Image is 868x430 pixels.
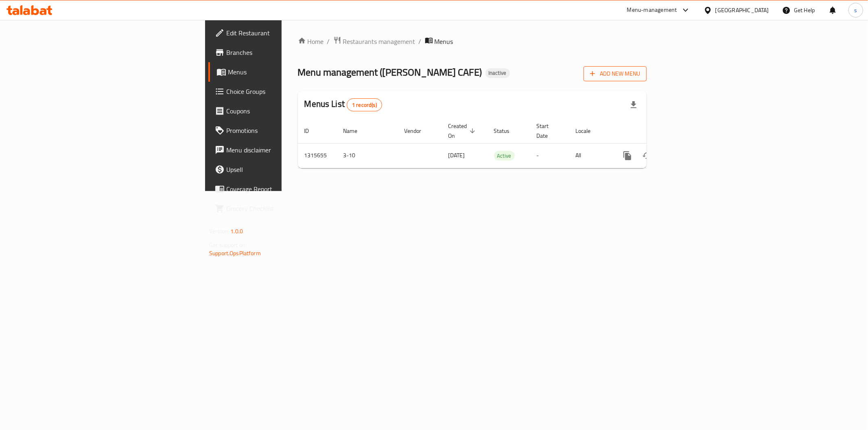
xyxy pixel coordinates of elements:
span: Upsell [226,165,343,174]
span: Inactive [485,69,510,76]
a: Support.OpsPlatform [209,248,261,258]
span: Coverage Report [226,184,343,194]
a: Upsell [208,160,350,179]
a: Coupons [208,101,350,121]
table: enhanced table [298,119,702,168]
span: Start Date [537,121,560,141]
span: Restaurants management [343,37,415,46]
span: Name [343,126,368,136]
span: Menu management ( [PERSON_NAME] CAFE ) [298,63,482,81]
td: All [569,143,611,168]
div: Menu-management [627,5,677,15]
span: ID [304,126,320,136]
span: Choice Groups [226,87,343,96]
span: Branches [226,48,343,57]
span: Locale [576,126,601,136]
a: Grocery Checklist [208,199,350,218]
div: Total records count [347,98,382,111]
td: - [530,143,569,168]
nav: breadcrumb [298,36,647,47]
span: [DATE] [448,150,465,161]
span: 1 record(s) [347,101,382,109]
span: Coupons [226,106,343,116]
span: Status [494,126,520,136]
span: Promotions [226,126,343,135]
span: Edit Restaurant [226,28,343,38]
span: Vendor [404,126,432,136]
a: Choice Groups [208,82,350,101]
span: Menus [228,67,343,77]
button: Change Status [637,146,657,165]
a: Menus [208,62,350,82]
span: Version: [209,226,229,237]
a: Branches [208,43,350,62]
span: s [854,6,857,15]
span: Menu disclaimer [226,145,343,155]
a: Restaurants management [333,36,415,47]
button: more [618,146,637,165]
span: Menus [435,37,453,46]
h2: Menus List [304,98,382,111]
span: Get support on: [209,240,247,250]
span: Active [494,151,515,161]
a: Promotions [208,121,350,140]
th: Actions [611,119,702,143]
span: Grocery Checklist [226,204,343,213]
button: Add New Menu [584,66,647,81]
a: Coverage Report [208,179,350,199]
span: Add New Menu [590,69,640,79]
div: [GEOGRAPHIC_DATA] [715,6,769,15]
td: 3-10 [337,143,398,168]
span: Created On [448,121,478,141]
li: / [419,37,422,46]
div: Inactive [485,68,510,78]
a: Edit Restaurant [208,23,350,43]
a: Menu disclaimer [208,140,350,160]
span: 1.0.0 [230,226,243,237]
